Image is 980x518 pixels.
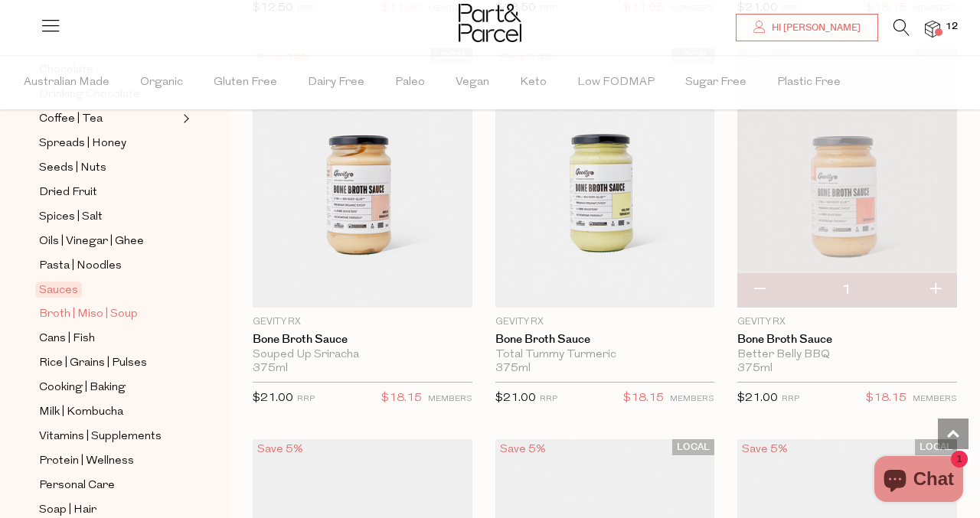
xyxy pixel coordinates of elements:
span: Low FODMAP [577,56,655,109]
a: Bone Broth Sauce [253,333,472,347]
span: Pasta | Noodles [39,257,122,275]
span: Personal Care [39,477,115,495]
div: Save 5% [737,439,792,460]
a: Dried Fruit [39,183,178,202]
span: Sugar Free [685,56,746,109]
img: Bone Broth Sauce [253,48,472,307]
p: Gevity RX [253,315,472,329]
span: 375ml [253,362,288,376]
span: Gluten Free [214,56,277,109]
span: 375ml [737,362,773,376]
span: Cans | Fish [39,330,95,348]
a: Spreads | Honey [39,134,178,153]
small: MEMBERS [913,395,957,403]
a: Cooking | Baking [39,378,178,397]
small: MEMBERS [670,395,714,403]
button: Expand/Collapse Coffee | Tea [179,109,190,128]
span: Vitamins | Supplements [39,428,162,446]
span: $21.00 [253,393,293,404]
small: RRP [540,395,557,403]
div: Souped Up Sriracha [253,348,472,362]
span: $18.15 [381,389,422,409]
span: Keto [520,56,547,109]
span: 12 [942,20,962,34]
span: Hi [PERSON_NAME] [768,21,861,34]
span: $21.00 [737,393,778,404]
a: Broth | Miso | Soup [39,305,178,324]
span: Coffee | Tea [39,110,103,129]
div: Total Tummy Turmeric [495,348,715,362]
a: Personal Care [39,476,178,495]
inbox-online-store-chat: Shopify online store chat [870,456,968,506]
a: Rice | Grains | Pulses [39,353,178,373]
span: Spreads | Honey [39,135,126,153]
a: 12 [925,21,940,37]
a: Bone Broth Sauce [495,333,715,347]
a: Bone Broth Sauce [737,333,957,347]
a: Coffee | Tea [39,109,178,129]
span: Australian Made [24,56,109,109]
img: Part&Parcel [459,4,521,42]
span: LOCAL [915,439,957,455]
div: Better Belly BBQ [737,348,957,362]
p: Gevity RX [737,315,957,329]
span: Paleo [395,56,425,109]
span: Milk | Kombucha [39,403,123,422]
span: 375ml [495,362,531,376]
a: Vitamins | Supplements [39,427,178,446]
a: Protein | Wellness [39,451,178,471]
span: Sauces [35,282,82,298]
a: Cans | Fish [39,329,178,348]
small: RRP [782,395,799,403]
span: $18.15 [866,389,906,409]
span: LOCAL [672,439,714,455]
span: Cooking | Baking [39,379,126,397]
span: Spices | Salt [39,208,103,226]
a: Pasta | Noodles [39,256,178,275]
span: Protein | Wellness [39,452,134,471]
span: $21.00 [495,393,536,404]
a: Spices | Salt [39,207,178,226]
span: Rice | Grains | Pulses [39,354,147,373]
a: Hi [PERSON_NAME] [736,14,878,41]
div: Save 5% [253,439,308,460]
a: Oils | Vinegar | Ghee [39,232,178,251]
span: Organic [140,56,183,109]
small: RRP [297,395,315,403]
span: Seeds | Nuts [39,159,106,178]
img: Bone Broth Sauce [495,48,715,307]
span: Plastic Free [777,56,841,109]
span: Broth | Miso | Soup [39,305,138,324]
a: Milk | Kombucha [39,402,178,422]
span: Vegan [456,56,489,109]
span: Dairy Free [308,56,364,109]
img: Bone Broth Sauce [737,48,957,307]
p: Gevity RX [495,315,715,329]
span: $18.15 [623,389,664,409]
small: MEMBERS [428,395,472,403]
span: Oils | Vinegar | Ghee [39,233,144,251]
a: Sauces [39,281,178,299]
a: Seeds | Nuts [39,158,178,178]
span: Dried Fruit [39,184,97,202]
div: Save 5% [495,439,550,460]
